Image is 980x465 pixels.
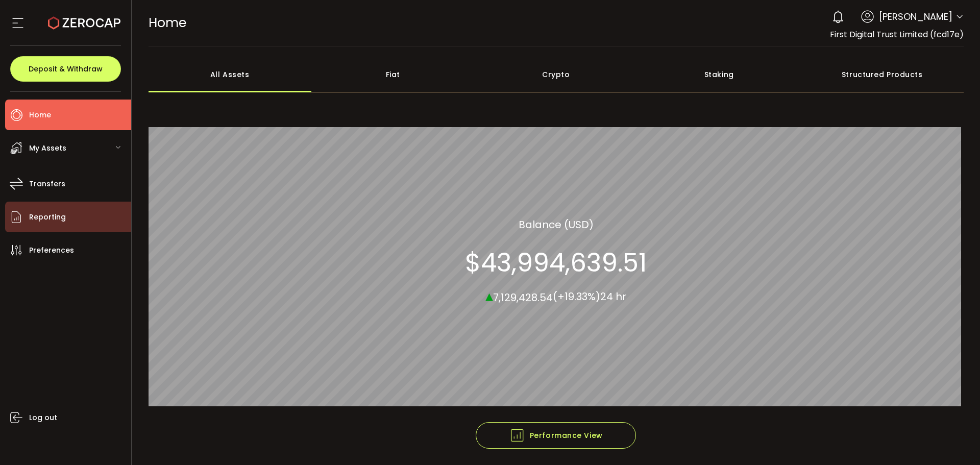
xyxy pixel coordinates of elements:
span: Home [29,108,51,123]
div: Structured Products [801,57,964,92]
section: $43,994,639.51 [465,247,647,278]
button: Deposit & Withdraw [10,56,121,82]
button: Performance View [476,422,636,449]
span: Reporting [29,210,66,225]
span: [PERSON_NAME] [879,10,952,23]
div: Crypto [475,57,638,92]
span: Home [149,14,186,32]
span: First Digital Trust Limited (fcd17e) [830,29,964,40]
span: Performance View [509,428,603,443]
span: ▴ [485,284,493,306]
span: Log out [29,410,57,425]
span: Preferences [29,243,74,258]
span: (+19.33%) [553,289,600,304]
span: 7,129,428.54 [493,290,553,304]
div: Staking [638,57,801,92]
div: All Assets [149,57,312,92]
span: Transfers [29,177,65,191]
iframe: Chat Widget [929,416,980,465]
div: Fiat [311,57,475,92]
span: 24 hr [600,289,626,304]
section: Balance (USD) [519,216,594,232]
span: Deposit & Withdraw [29,65,103,72]
span: My Assets [29,141,66,156]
